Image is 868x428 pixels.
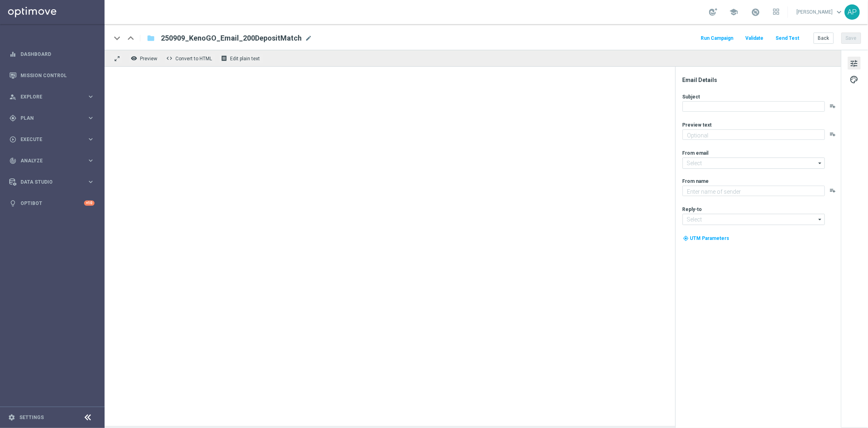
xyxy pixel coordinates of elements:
[146,32,156,45] button: folder
[850,74,859,85] span: palette
[817,158,825,168] i: arrow_drop_down
[131,55,137,61] i: remove_red_eye
[84,201,95,206] div: +10
[221,55,227,61] i: receipt
[746,35,764,41] span: Validate
[87,114,95,122] i: keyboard_arrow_right
[9,93,87,100] div: Explore
[230,56,260,61] span: Edit plain text
[9,115,95,121] button: gps_fixed Plan keyboard_arrow_right
[21,116,87,121] span: Plan
[9,157,16,164] i: track_changes
[845,4,860,20] div: AP
[683,94,700,100] label: Subject
[219,53,263,63] button: receipt Edit plain text
[9,93,16,100] i: person_search
[9,51,95,57] button: equalizer Dashboard
[700,33,735,44] button: Run Campaign
[9,136,16,143] i: play_circle_outline
[796,6,845,18] a: [PERSON_NAME]keyboard_arrow_down
[9,178,87,186] div: Data Studio
[9,136,95,143] button: play_circle_outline Execute keyboard_arrow_right
[87,93,95,100] i: keyboard_arrow_right
[21,137,87,142] span: Execute
[9,192,95,214] div: Optibot
[830,131,836,137] button: playlist_add
[9,157,87,164] div: Analyze
[21,158,87,163] span: Analyze
[745,33,765,44] button: Validate
[21,180,87,184] span: Data Studio
[147,33,155,43] i: folder
[9,94,95,100] button: person_search Explore keyboard_arrow_right
[690,236,730,241] span: UTM Parameters
[830,187,836,194] button: playlist_add
[683,122,712,128] label: Preview text
[730,8,738,16] span: school
[21,65,95,86] a: Mission Control
[9,51,16,58] i: equalizer
[9,179,95,185] button: Data Studio keyboard_arrow_right
[164,53,216,63] button: code Convert to HTML
[161,33,302,43] span: 250909_KenoGO_Email_200DepositMatch
[140,56,157,61] span: Preview
[841,33,861,44] button: Save
[87,178,95,186] i: keyboard_arrow_right
[683,236,689,241] i: my_location
[9,200,95,207] button: lightbulb Optibot +10
[21,192,84,214] a: Optibot
[817,214,825,225] i: arrow_drop_down
[175,56,212,61] span: Convert to HTML
[19,415,44,420] a: Settings
[683,234,730,243] button: my_location UTM Parameters
[9,136,87,143] div: Execute
[21,43,95,65] a: Dashboard
[830,103,836,109] button: playlist_add
[775,33,801,44] button: Send Test
[305,35,312,42] span: mode_edit
[814,33,834,44] button: Back
[683,158,825,169] input: Select
[9,65,95,86] div: Mission Control
[848,57,861,70] button: tune
[9,200,16,207] i: lightbulb
[850,58,859,69] span: tune
[835,8,844,16] span: keyboard_arrow_down
[9,72,95,79] button: Mission Control
[9,115,16,122] i: gps_fixed
[683,76,840,84] div: Email Details
[9,115,87,122] div: Plan
[9,43,95,65] div: Dashboard
[683,206,702,213] label: Reply-to
[21,94,87,99] span: Explore
[848,73,861,86] button: palette
[683,214,825,225] input: Select
[87,135,95,143] i: keyboard_arrow_right
[87,157,95,164] i: keyboard_arrow_right
[166,55,173,61] span: code
[683,150,709,156] label: From email
[129,53,161,63] button: remove_red_eye Preview
[8,414,15,421] i: settings
[9,158,95,164] button: track_changes Analyze keyboard_arrow_right
[683,178,709,184] label: From name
